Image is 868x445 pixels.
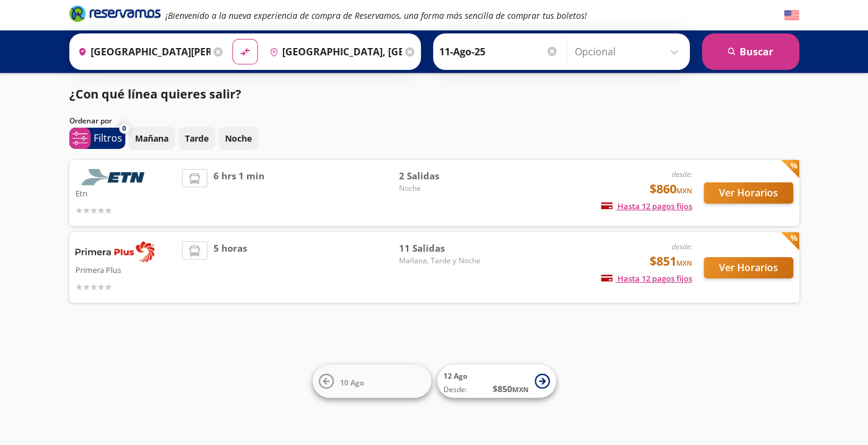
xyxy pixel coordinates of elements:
[672,169,692,179] em: desde:
[443,384,467,395] span: Desde:
[601,201,692,212] span: Hasta 12 pagos fijos
[676,186,692,195] small: MXN
[340,377,364,387] span: 10 Ago
[135,132,168,145] p: Mañana
[399,241,484,255] span: 11 Salidas
[443,371,467,381] span: 12 Ago
[437,365,556,398] button: 12 AgoDesde:$850MXN
[218,126,259,150] button: Noche
[185,132,209,145] p: Tarde
[214,169,265,217] span: 6 hrs 1 min
[75,241,155,262] img: Primera Plus
[704,182,793,204] button: Ver Horarios
[676,258,692,267] small: MXN
[575,36,684,67] input: Opcional
[265,36,402,67] input: Buscar Destino
[69,4,161,26] a: Brand Logo
[69,85,241,103] p: ¿Con qué línea quieres salir?
[75,262,176,277] p: Primera Plus
[601,273,692,284] span: Hasta 12 pagos fijos
[178,126,215,150] button: Tarde
[225,132,252,145] p: Noche
[69,128,125,149] button: 0Filtros
[512,385,529,394] small: MXN
[704,257,793,278] button: Ver Horarios
[165,10,587,21] em: ¡Bienvenido a la nueva experiencia de compra de Reservamos, una forma más sencilla de comprar tus...
[214,241,247,294] span: 5 horas
[702,33,799,70] button: Buscar
[439,36,558,67] input: Elegir Fecha
[69,116,112,126] p: Ordenar por
[128,126,175,150] button: Mañana
[399,255,484,266] span: Mañana, Tarde y Noche
[399,169,484,183] span: 2 Salidas
[313,365,431,398] button: 10 Ago
[650,252,692,271] span: $851
[73,36,210,67] input: Buscar Origen
[75,185,176,200] p: Etn
[672,241,692,252] em: desde:
[784,8,799,23] button: English
[94,131,122,145] p: Filtros
[493,382,529,395] span: $ 850
[75,169,155,185] img: Etn
[650,180,692,198] span: $860
[122,123,126,134] span: 0
[399,183,484,194] span: Noche
[69,4,161,22] i: Brand Logo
